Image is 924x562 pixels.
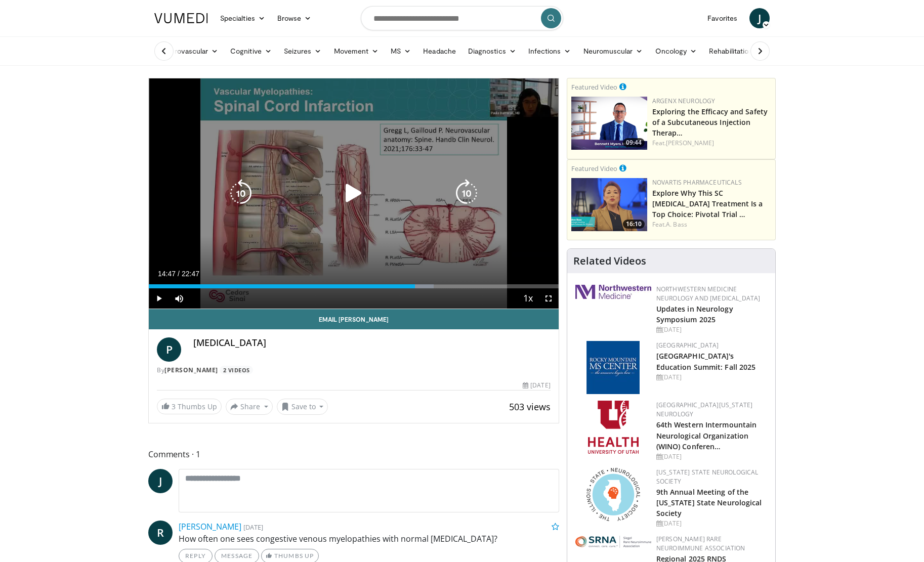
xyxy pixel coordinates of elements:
div: [DATE] [656,373,767,382]
a: Movement [328,41,385,61]
small: [DATE] [243,523,263,532]
a: [GEOGRAPHIC_DATA][US_STATE] Neurology [656,401,753,418]
span: 09:44 [623,138,645,147]
img: 3a0c5742-cb9f-4fe5-83cd-25b150cf6f93.png.150x105_q85_autocrop_double_scale_upscale_version-0.2.png [575,536,651,548]
a: Northwestern Medicine Neurology and [MEDICAL_DATA] [656,285,761,302]
button: Mute [169,288,189,309]
button: Fullscreen [538,288,559,309]
a: Novartis Pharmaceuticals [652,178,742,187]
button: Play [149,288,169,309]
a: Favorites [701,8,743,28]
p: How often one sees congestive venous myelopathies with normal [MEDICAL_DATA]? [179,533,559,545]
button: Playback Rate [518,288,538,309]
a: Exploring the Efficacy and Safety of a Subcutaneous Injection Therap… [652,107,768,138]
div: [DATE] [523,381,550,390]
a: 3 Thumbs Up [157,399,222,414]
div: By [157,366,551,375]
span: 22:47 [182,270,199,278]
a: Explore Why This SC [MEDICAL_DATA] Treatment Is a Top Choice: Pivotal Trial … [652,188,763,219]
div: [DATE] [656,452,767,461]
img: c50ebd09-d0e6-423e-8ff9-52d136aa9f61.png.150x105_q85_crop-smart_upscale.png [571,97,647,150]
a: 2 Videos [220,366,253,374]
div: Feat. [652,220,771,229]
a: Updates in Neurology Symposium 2025 [656,304,733,324]
a: 09:44 [571,97,647,150]
img: 2a462fb6-9365-492a-ac79-3166a6f924d8.png.150x105_q85_autocrop_double_scale_upscale_version-0.2.jpg [575,285,651,299]
h4: [MEDICAL_DATA] [193,337,551,349]
a: MS [385,41,417,61]
a: Rehabilitation [703,41,759,61]
video-js: Video Player [149,78,559,309]
div: Feat. [652,139,771,148]
a: J [148,469,173,493]
a: [PERSON_NAME] [179,521,241,532]
div: [DATE] [656,325,767,334]
img: VuMedi Logo [154,13,208,23]
a: P [157,337,181,362]
span: 3 [172,402,176,411]
small: Featured Video [571,164,617,173]
a: [PERSON_NAME] Rare Neuroimmune Association [656,535,745,552]
span: / [178,270,180,278]
h4: Related Videos [573,255,646,267]
img: 6b9b61f7-40d5-4025-982f-9cb3140a35cb.png.150x105_q85_autocrop_double_scale_upscale_version-0.2.jpg [586,341,640,394]
a: 9th Annual Meeting of the [US_STATE] State Neurological Society [656,487,762,518]
a: [GEOGRAPHIC_DATA] [656,341,719,350]
a: Cognitive [224,41,278,61]
a: [GEOGRAPHIC_DATA]'s Education Summit: Fall 2025 [656,351,756,371]
div: [DATE] [656,519,767,528]
span: 14:47 [158,270,176,278]
a: [US_STATE] State Neurological Society [656,468,759,486]
span: 503 views [509,401,551,413]
a: Infections [522,41,577,61]
button: Save to [277,399,328,415]
a: [PERSON_NAME] [164,366,218,374]
img: 71a8b48c-8850-4916-bbdd-e2f3ccf11ef9.png.150x105_q85_autocrop_double_scale_upscale_version-0.2.png [586,468,640,521]
a: J [749,8,770,28]
span: Comments 1 [148,448,559,461]
input: Search topics, interventions [361,6,563,30]
a: A. Bass [666,220,687,229]
a: R [148,521,173,545]
a: Diagnostics [462,41,522,61]
span: 16:10 [623,220,645,229]
small: Featured Video [571,82,617,92]
a: argenx Neurology [652,97,716,105]
a: 64th Western Intermountain Neurological Organization (WINO) Conferen… [656,420,757,451]
div: Progress Bar [149,284,559,288]
a: Cerebrovascular [148,41,224,61]
a: Browse [271,8,318,28]
a: Specialties [214,8,271,28]
a: Seizures [278,41,328,61]
img: f6362829-b0a3-407d-a044-59546adfd345.png.150x105_q85_autocrop_double_scale_upscale_version-0.2.png [588,401,639,454]
a: [PERSON_NAME] [666,139,714,147]
a: Neuromuscular [577,41,649,61]
a: Email [PERSON_NAME] [149,309,559,329]
a: Headache [417,41,462,61]
img: fac2b8e8-85fa-4965-ac55-c661781e9521.png.150x105_q85_crop-smart_upscale.png [571,178,647,231]
button: Share [226,399,273,415]
a: Oncology [649,41,703,61]
a: 16:10 [571,178,647,231]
